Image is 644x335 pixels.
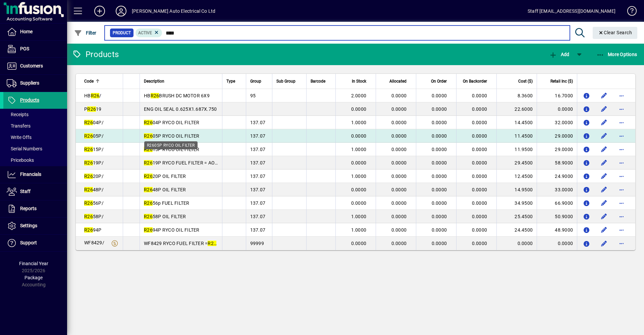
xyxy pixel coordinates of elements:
span: 0.0000 [432,106,447,112]
span: Receipts [7,112,29,117]
td: 14.4500 [496,116,537,129]
td: 24.9000 [537,170,577,183]
td: 25.4500 [496,210,537,223]
div: Barcode [311,78,331,85]
span: 0.0000 [391,187,407,192]
em: R26 [151,93,159,98]
button: More options [616,184,627,195]
button: More options [616,104,627,114]
td: 0.0000 [537,237,577,250]
span: 04P/ [84,120,104,125]
button: Edit [599,90,609,101]
em: R26 [84,133,93,139]
button: Edit [599,225,609,235]
button: Edit [599,144,609,155]
span: POS [20,46,29,51]
em: R26 [208,241,216,246]
em: R26 [144,187,153,192]
span: 0.0000 [391,93,407,98]
span: 137.07 [250,160,266,165]
mat-chip: Activation Status: Active [136,29,162,37]
td: 32.0000 [537,116,577,129]
span: Group [250,78,261,85]
a: Reports [3,200,67,217]
td: 12.4500 [496,170,537,183]
span: 137.07 [250,120,266,125]
span: 1.0000 [351,147,367,152]
span: 0.0000 [391,160,407,165]
button: More options [616,198,627,208]
div: Group [250,78,268,85]
div: R2605P RYCO OIL FILTER [144,141,198,149]
td: 34.9500 [496,196,537,210]
a: Suppliers [3,75,67,92]
span: 0.0000 [351,187,367,192]
div: Type [226,78,242,85]
span: 0.0000 [391,174,407,179]
span: 0.0000 [472,227,487,233]
span: Settings [20,223,37,228]
a: Customers [3,58,67,75]
span: 0.0000 [351,200,367,206]
span: 0.0000 [472,160,487,165]
span: 137.07 [250,133,266,139]
span: 1.0000 [351,227,367,233]
span: 0.0000 [391,106,407,112]
span: 0.0000 [391,120,407,125]
span: 0.0000 [472,200,487,206]
button: Edit [599,157,609,168]
em: R26 [84,174,93,179]
span: ENG OIL SEAL 0.625X1.687X.750 [144,106,217,112]
span: Active [138,31,152,35]
td: 24.4500 [496,223,537,237]
span: 94P RYCO OIL FILTER [144,227,200,233]
span: 137.07 [250,147,266,152]
span: 137.07 [250,174,266,179]
span: 56p FUEL FILTER [144,200,190,206]
span: Type [226,78,235,85]
button: More options [616,90,627,101]
span: On Order [431,78,447,85]
button: Filter [72,27,98,39]
button: More options [616,131,627,141]
span: 04P RYCO OIL FILTER [144,120,200,125]
em: R26 [144,120,153,125]
span: 99999 [250,241,264,246]
span: In Stock [352,78,366,85]
span: Barcode [311,78,325,85]
span: Staff [20,189,31,194]
em: R26 [144,200,153,206]
span: Customers [20,63,43,68]
span: 0.0000 [351,160,367,165]
span: 1.0000 [351,120,367,125]
td: 29.0000 [537,129,577,143]
em: R26 [87,106,96,112]
span: 137.07 [250,187,266,192]
span: Write Offs [7,135,32,140]
button: Edit [599,184,609,195]
span: 0.0000 [432,187,447,192]
span: HB BRUSH DC MOTOR 6X9 [144,93,210,98]
span: 0.0000 [432,227,447,233]
button: More Options [595,48,639,60]
div: Allocated [380,78,413,85]
span: 0.0000 [432,241,447,246]
div: Staff [EMAIL_ADDRESS][DOMAIN_NAME] [528,6,615,16]
span: Suppliers [20,80,39,86]
em: R26 [144,147,153,152]
em: R26 [144,133,153,139]
td: 14.9500 [496,183,537,196]
span: HB / [84,93,102,98]
span: Transfers [7,123,31,129]
button: Edit [599,171,609,182]
em: R26 [84,120,93,125]
span: 0.0000 [351,241,367,246]
span: 05P RYCO OIL FILTER [144,133,200,139]
span: 0.0000 [432,133,447,139]
span: 58P/ [84,214,104,219]
span: 0.0000 [351,133,367,139]
span: 0.0000 [472,174,487,179]
em: R26 [91,93,100,98]
button: Edit [599,131,609,141]
span: Home [20,29,33,34]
